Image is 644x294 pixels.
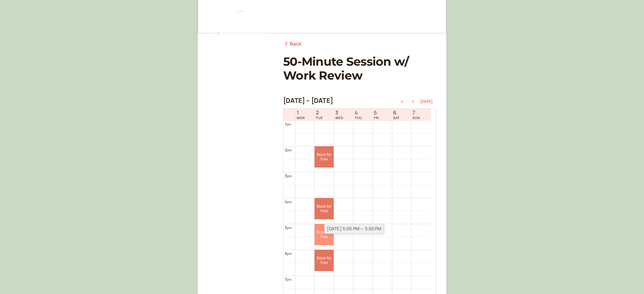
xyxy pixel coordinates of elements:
h1: 50-Minute Session w/ Work Review [283,55,436,82]
div: 3 [285,173,292,179]
span: TUE [316,116,323,120]
h2: [DATE] – [DATE] [283,97,333,104]
span: FRI [374,116,379,120]
span: Book for free [315,230,334,239]
span: 7 [413,110,420,116]
span: Book for free [315,152,334,162]
div: 4 [285,199,292,205]
span: 1 [297,110,305,116]
div: 6 [285,250,292,256]
span: pm [287,277,291,282]
span: pm [286,122,291,126]
span: WED [335,116,343,120]
span: pm [287,225,292,230]
span: 5 [374,110,379,116]
a: September 6, 2025 [392,109,401,120]
span: 4 [355,110,362,116]
a: September 3, 2025 [334,109,345,120]
span: pm [287,174,292,178]
a: Back [283,40,302,48]
span: pm [287,251,292,256]
a: September 5, 2025 [372,109,380,120]
span: THU [355,116,362,120]
span: pm [287,148,292,152]
span: MON [297,116,305,120]
div: 5 [285,224,292,231]
span: pm [287,200,292,204]
div: 7 [285,276,292,282]
span: SUN [413,116,420,120]
button: [DATE] [420,99,433,104]
span: Book for free [315,256,334,265]
span: 6 [393,110,400,116]
a: September 7, 2025 [411,109,421,120]
span: 3 [335,110,343,116]
div: [DATE] 5:00 PM — 5:50 PM [324,224,384,234]
div: 1 [285,121,291,127]
span: SAT [393,116,400,120]
span: 2 [316,110,323,116]
a: September 2, 2025 [315,109,324,120]
span: Book for free [315,204,334,213]
a: September 1, 2025 [295,109,306,120]
div: 2 [285,147,292,153]
a: September 4, 2025 [353,109,363,120]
